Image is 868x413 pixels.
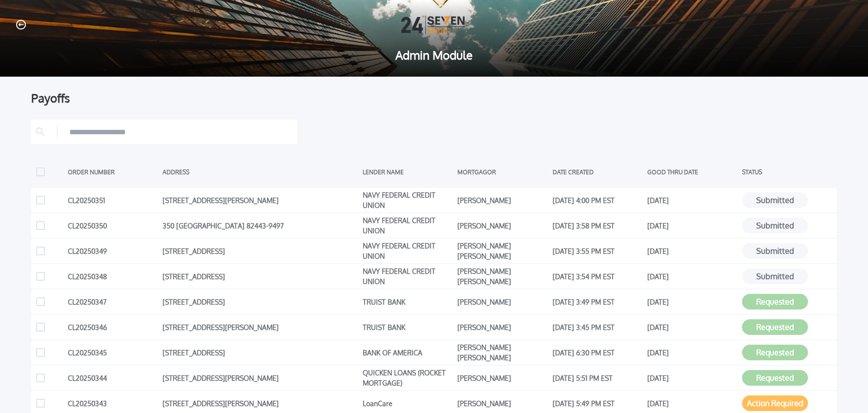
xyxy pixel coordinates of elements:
[742,218,808,233] button: Submitted
[742,345,808,360] button: Requested
[647,345,737,360] div: [DATE]
[457,371,547,385] div: [PERSON_NAME]
[647,396,737,411] div: [DATE]
[363,371,453,385] div: QUICKEN LOANS (ROCKET MORTGAGE)
[163,218,358,233] div: 350 [GEOGRAPHIC_DATA] 82443-9497
[553,218,642,233] div: [DATE] 3:58 PM EST
[68,320,158,334] div: CL20250346
[742,395,808,411] button: Action Required
[68,218,158,233] div: CL20250350
[647,244,737,258] div: [DATE]
[68,396,158,411] div: CL20250343
[647,165,737,179] div: GOOD THRU DATE
[363,244,453,258] div: NAVY FEDERAL CREDIT UNION
[68,244,158,258] div: CL20250349
[553,269,642,284] div: [DATE] 3:54 PM EST
[553,244,642,258] div: [DATE] 3:55 PM EST
[363,165,453,179] div: LENDER NAME
[457,244,547,258] div: [PERSON_NAME] [PERSON_NAME]
[363,320,453,334] div: TRUIST BANK
[457,345,547,360] div: [PERSON_NAME] [PERSON_NAME]
[163,294,358,309] div: [STREET_ADDRESS]
[163,320,358,334] div: [STREET_ADDRESS][PERSON_NAME]
[163,345,358,360] div: [STREET_ADDRESS]
[68,193,158,207] div: CL20250351
[68,294,158,309] div: CL20250347
[31,92,837,104] div: Payoffs
[16,49,852,61] span: Admin Module
[647,218,737,233] div: [DATE]
[457,165,547,179] div: MORTGAGOR
[163,396,358,411] div: [STREET_ADDRESS][PERSON_NAME]
[363,193,453,207] div: NAVY FEDERAL CREDIT UNION
[457,193,547,207] div: [PERSON_NAME]
[363,269,453,284] div: NAVY FEDERAL CREDIT UNION
[553,165,642,179] div: DATE CREATED
[647,371,737,385] div: [DATE]
[163,244,358,258] div: [STREET_ADDRESS]
[742,243,808,259] button: Submitted
[457,320,547,334] div: [PERSON_NAME]
[553,371,642,385] div: [DATE] 5:51 PM EST
[553,193,642,207] div: [DATE] 4:00 PM EST
[742,294,808,310] button: Requested
[647,193,737,207] div: [DATE]
[647,269,737,284] div: [DATE]
[553,320,642,334] div: [DATE] 3:45 PM EST
[553,396,642,411] div: [DATE] 5:49 PM EST
[363,345,453,360] div: BANK OF AMERICA
[163,371,358,385] div: [STREET_ADDRESS][PERSON_NAME]
[742,370,808,386] button: Requested
[163,165,358,179] div: ADDRESS
[363,218,453,233] div: NAVY FEDERAL CREDIT UNION
[163,269,358,284] div: [STREET_ADDRESS]
[163,193,358,207] div: [STREET_ADDRESS][PERSON_NAME]
[68,345,158,360] div: CL20250345
[647,320,737,334] div: [DATE]
[742,165,832,179] div: STATUS
[457,396,547,411] div: [PERSON_NAME]
[457,294,547,309] div: [PERSON_NAME]
[742,319,808,335] button: Requested
[401,16,467,34] img: Logo
[647,294,737,309] div: [DATE]
[68,371,158,385] div: CL20250344
[68,165,158,179] div: ORDER NUMBER
[363,396,453,411] div: LoanCare
[553,345,642,360] div: [DATE] 6:30 PM EST
[553,294,642,309] div: [DATE] 3:49 PM EST
[742,268,808,284] button: Submitted
[457,269,547,284] div: [PERSON_NAME] [PERSON_NAME]
[742,192,808,208] button: Submitted
[457,218,547,233] div: [PERSON_NAME]
[68,269,158,284] div: CL20250348
[363,294,453,309] div: TRUIST BANK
